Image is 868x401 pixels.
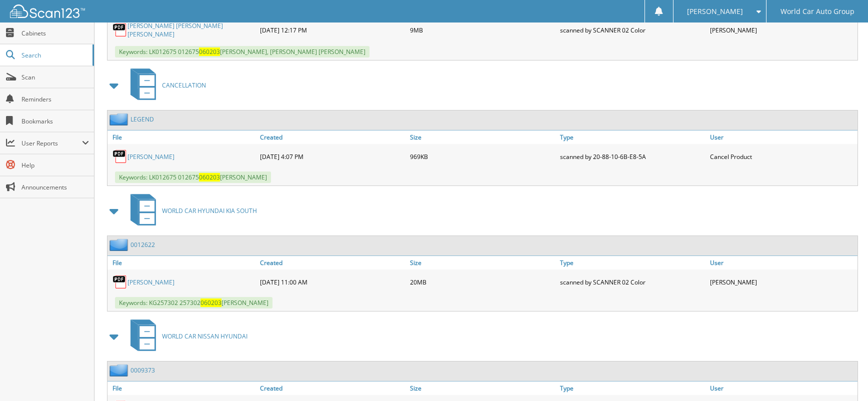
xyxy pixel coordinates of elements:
[21,51,87,59] span: Search
[21,95,89,103] span: Reminders
[127,21,255,38] a: [PERSON_NAME] [PERSON_NAME] [PERSON_NAME]
[407,19,557,41] div: 9MB
[21,139,82,147] span: User Reports
[257,272,407,292] div: [DATE] 11:00 AM
[115,171,271,183] span: Keywords: LK012675 012675 [PERSON_NAME]
[109,113,130,125] img: folder2.png
[407,256,557,269] a: Size
[707,19,857,41] div: [PERSON_NAME]
[112,22,127,37] img: PDF.png
[407,146,557,166] div: 969KB
[112,149,127,164] img: PDF.png
[557,381,707,395] a: Type
[130,115,154,123] a: LEGEND
[707,272,857,292] div: [PERSON_NAME]
[818,353,868,401] iframe: Chat Widget
[109,238,130,251] img: folder2.png
[557,19,707,41] div: scanned by SCANNER 02 Color
[557,130,707,144] a: Type
[407,381,557,395] a: Size
[707,256,857,269] a: User
[107,130,257,144] a: File
[10,4,85,18] img: scan123-logo-white.svg
[124,191,257,230] a: WORLD CAR HYUNDAI KIA SOUTH
[130,366,155,374] a: 0009373
[107,381,257,395] a: File
[115,297,272,308] span: Keywords: KG257302 257302 [PERSON_NAME]
[199,47,220,56] span: 060203
[115,46,369,57] span: Keywords: LK012675 012675 [PERSON_NAME], [PERSON_NAME] [PERSON_NAME]
[127,152,174,161] a: [PERSON_NAME]
[257,146,407,166] div: [DATE] 4:07 PM
[112,274,127,289] img: PDF.png
[21,183,89,191] span: Announcements
[109,364,130,376] img: folder2.png
[124,65,206,105] a: CANCELLATION
[199,173,220,181] span: 060203
[21,29,89,37] span: Cabinets
[557,146,707,166] div: scanned by 20-88-10-6B-E8-5A
[130,240,155,249] a: 0012622
[687,8,743,14] span: [PERSON_NAME]
[162,332,247,340] span: WORLD CAR NISSAN HYUNDAI
[21,161,89,169] span: Help
[124,316,247,356] a: WORLD CAR NISSAN HYUNDAI
[21,73,89,81] span: Scan
[257,381,407,395] a: Created
[557,256,707,269] a: Type
[780,8,854,14] span: World Car Auto Group
[162,81,206,89] span: CANCELLATION
[707,381,857,395] a: User
[107,256,257,269] a: File
[407,272,557,292] div: 20MB
[557,272,707,292] div: scanned by SCANNER 02 Color
[257,256,407,269] a: Created
[162,206,257,215] span: WORLD CAR HYUNDAI KIA SOUTH
[200,298,221,307] span: 060203
[257,130,407,144] a: Created
[707,130,857,144] a: User
[407,130,557,144] a: Size
[21,117,89,125] span: Bookmarks
[707,146,857,166] div: Cancel Product
[127,278,174,286] a: [PERSON_NAME]
[257,19,407,41] div: [DATE] 12:17 PM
